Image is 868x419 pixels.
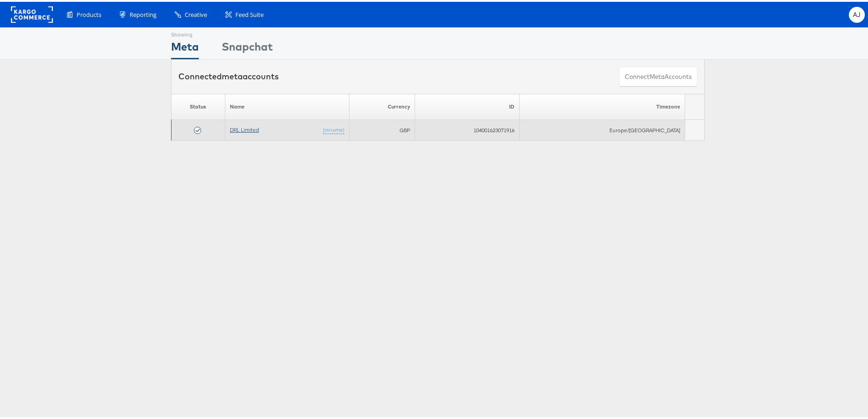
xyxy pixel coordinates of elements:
[235,9,264,17] span: Feed Suite
[171,26,199,37] div: Showing
[415,118,519,139] td: 104001623071916
[225,92,349,118] th: Name
[349,92,415,118] th: Currency
[415,92,519,118] th: ID
[222,37,273,57] div: Snapchat
[171,37,199,57] div: Meta
[853,10,861,16] span: AJ
[222,69,243,80] span: meta
[230,124,259,131] a: DRL Limited
[130,9,156,17] span: Reporting
[349,118,415,139] td: GBP
[323,124,344,132] a: (rename)
[619,65,697,85] button: ConnectmetaAccounts
[650,71,665,79] span: meta
[519,92,685,118] th: Timezone
[519,118,685,139] td: Europe/[GEOGRAPHIC_DATA]
[178,69,279,81] div: Connected accounts
[172,92,225,118] th: Status
[185,9,207,17] span: Creative
[77,9,101,17] span: Products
